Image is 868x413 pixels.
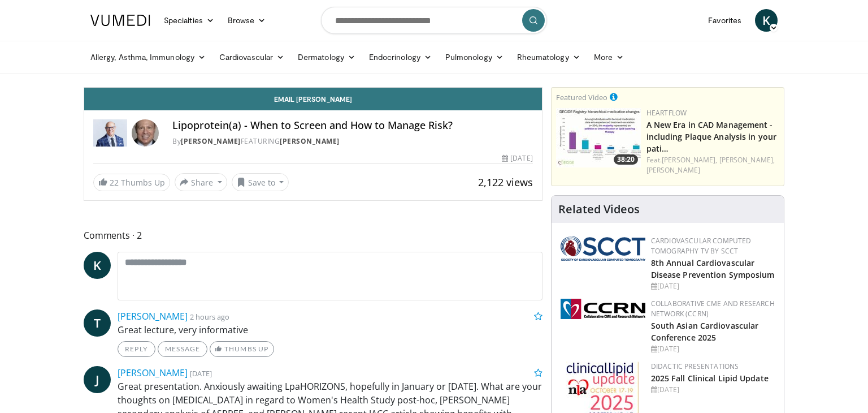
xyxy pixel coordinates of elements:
[158,341,207,357] a: Message
[221,9,273,32] a: Browse
[190,312,229,322] small: 2 hours ago
[561,236,645,261] img: 51a70120-4f25-49cc-93a4-67582377e75f.png.150x105_q85_autocrop_double_scale_upscale_version-0.2.png
[84,228,542,243] span: Comments 2
[719,155,775,165] a: [PERSON_NAME],
[175,173,227,191] button: Share
[755,9,778,32] a: K
[646,165,700,175] a: [PERSON_NAME]
[646,108,687,118] a: Heartflow
[651,344,775,354] div: [DATE]
[651,320,759,343] a: South Asian Cardiovascular Conference 2025
[651,257,775,280] a: 8th Annual Cardiovascular Disease Prevention Symposium
[587,46,631,68] a: More
[118,323,542,337] p: Great lecture, very informative
[561,299,645,319] img: a04ee3ba-8487-4636-b0fb-5e8d268f3737.png.150x105_q85_autocrop_double_scale_upscale_version-0.2.png
[362,46,439,68] a: Endocrinology
[84,366,111,393] a: J
[651,236,752,256] a: Cardiovascular Computed Tomography TV by SCCT
[232,173,289,191] button: Save to
[118,367,188,379] a: [PERSON_NAME]
[93,119,127,147] img: Dr. Robert S. Rosenson
[280,136,340,146] a: [PERSON_NAME]
[291,46,362,68] a: Dermatology
[556,108,641,167] img: 738d0e2d-290f-4d89-8861-908fb8b721dc.150x105_q85_crop-smart_upscale.jpg
[93,174,170,191] a: 22 Thumbs Up
[172,119,533,132] h4: Lipoprotein(a) - When to Screen and How to Manage Risk?
[90,15,150,26] img: VuMedi Logo
[651,299,775,319] a: Collaborative CME and Research Network (CCRN)
[210,341,274,357] a: Thumbs Up
[701,9,748,32] a: Favorites
[132,119,159,147] img: Avatar
[84,309,111,337] a: T
[556,108,641,167] a: 38:20
[439,46,510,68] a: Pulmonology
[181,136,241,146] a: [PERSON_NAME]
[651,385,775,395] div: [DATE]
[190,368,212,378] small: [DATE]
[172,136,533,147] div: By FEATURING
[321,7,547,34] input: Search topics, interventions
[651,362,775,372] div: Didactic Presentations
[651,281,775,291] div: [DATE]
[157,9,221,32] a: Specialties
[110,177,119,188] span: 22
[502,153,532,164] div: [DATE]
[118,310,188,322] a: [PERSON_NAME]
[510,46,587,68] a: Rheumatology
[558,203,640,216] h4: Related Videos
[646,155,779,175] div: Feat.
[84,46,212,68] a: Allergy, Asthma, Immunology
[614,154,638,165] span: 38:20
[556,92,607,102] small: Featured Video
[212,46,291,68] a: Cardiovascular
[118,341,155,357] a: Reply
[646,119,776,154] a: A New Era in CAD Management - including Plaque Analysis in your pati…
[84,252,111,279] a: K
[84,88,542,110] a: Email [PERSON_NAME]
[651,373,769,384] a: 2025 Fall Clinical Lipid Update
[662,155,717,165] a: [PERSON_NAME],
[478,175,533,189] span: 2,122 views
